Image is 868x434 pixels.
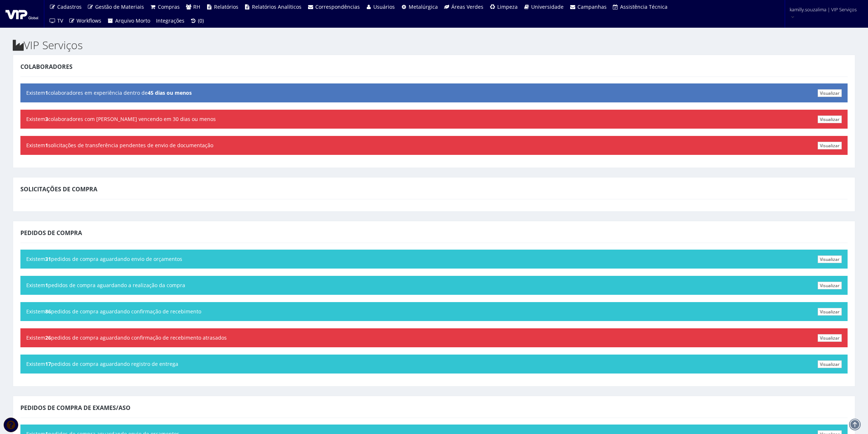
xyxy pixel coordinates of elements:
b: 26 [45,334,51,341]
span: Pedidos de Compra de Exames/ASO [20,404,131,412]
span: Limpeza [497,3,518,10]
span: Correspondências [315,3,360,10]
b: 17 [45,360,51,367]
a: (0) [187,14,207,28]
span: Arquivo Morto [115,17,150,24]
b: 86 [45,308,51,315]
div: Existem pedidos de compra aguardando confirmação de recebimento atrasados [20,328,848,347]
span: TV [57,17,63,24]
span: Gestão de Materiais [95,3,144,10]
a: Arquivo Morto [104,14,153,28]
span: Assistência Técnica [620,3,667,10]
span: Relatórios [214,3,238,10]
span: (0) [198,17,204,24]
span: Relatórios Analíticos [252,3,301,10]
div: Existem solicitações de transferência pendentes de envio de documentação [20,136,848,155]
a: Visualizar [818,360,842,368]
span: Workflows [77,17,101,24]
div: Existem pedidos de compra aguardando registro de entrega [20,355,848,374]
a: Visualizar [818,255,842,263]
b: 1 [45,282,48,289]
a: Visualizar [818,282,842,289]
span: Solicitações de Compra [20,185,97,193]
a: Visualizar [818,334,842,342]
div: Existem colaboradores em experiência dentro de [20,83,848,102]
span: Universidade [531,3,564,10]
div: Existem pedidos de compra aguardando a realização da compra [20,276,848,295]
span: Metalúrgica [409,3,438,10]
div: Existem pedidos de compra aguardando confirmação de recebimento [20,302,848,321]
span: Cadastros [57,3,82,10]
h2: VIP Serviços [13,39,855,51]
a: Visualizar [818,308,842,316]
span: Compras [158,3,180,10]
a: Integrações [153,14,187,28]
a: Visualizar [818,142,842,149]
span: kamilly.souzalima | VIP Serviços [790,6,857,13]
img: logo [5,8,38,19]
a: Workflows [66,14,105,28]
span: Campanhas [577,3,607,10]
b: 31 [45,255,51,262]
b: 1 [45,89,48,96]
a: TV [46,14,66,28]
div: Existem pedidos de compra aguardando envio de orçamentos [20,250,848,269]
span: Integrações [156,17,184,24]
b: 3 [45,116,48,122]
span: RH [193,3,200,10]
span: Usuários [373,3,395,10]
a: Visualizar [818,116,842,123]
span: Áreas Verdes [451,3,483,10]
b: 1 [45,142,48,149]
a: Visualizar [818,89,842,97]
span: Pedidos de Compra [20,229,82,237]
span: Colaboradores [20,63,73,71]
b: 45 dias ou menos [148,89,192,96]
div: Existem colaboradores com [PERSON_NAME] vencendo em 30 dias ou menos [20,110,848,129]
